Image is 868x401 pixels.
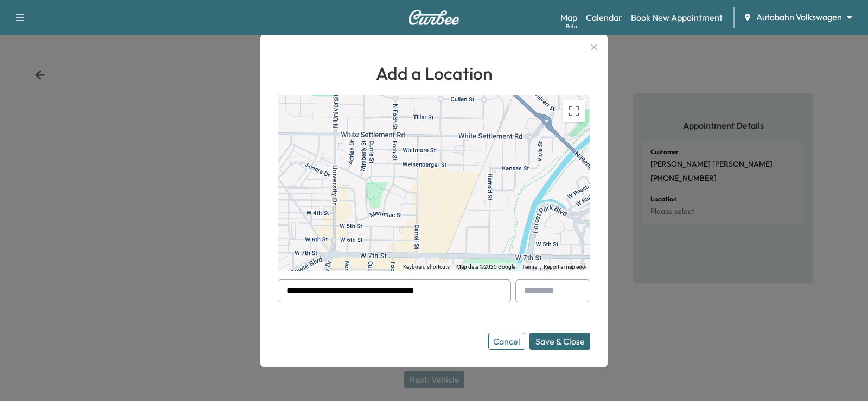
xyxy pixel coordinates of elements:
[560,11,577,24] a: MapBeta
[563,100,585,122] button: Toggle fullscreen view
[529,333,590,350] button: Save & Close
[522,264,537,270] a: Terms (opens in new tab)
[586,11,622,24] a: Calendar
[544,264,587,270] a: Report a map error
[631,11,723,24] a: Book New Appointment
[280,257,316,271] img: Google
[403,263,450,271] button: Keyboard shortcuts
[756,11,842,23] span: Autobahn Volkswagen
[280,257,316,271] a: Open this area in Google Maps (opens a new window)
[278,60,590,86] h1: Add a Location
[488,333,525,350] button: Cancel
[408,10,460,25] img: Curbee Logo
[456,264,515,270] span: Map data ©2025 Google
[566,22,577,30] div: Beta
